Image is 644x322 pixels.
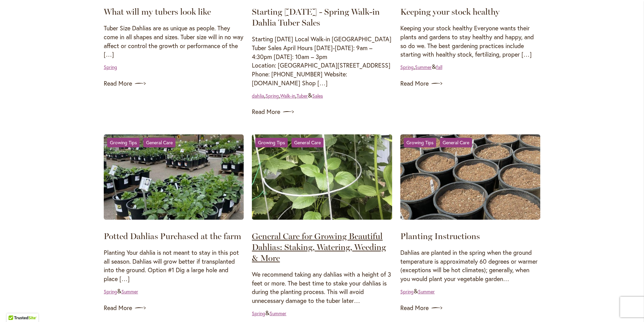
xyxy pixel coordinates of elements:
img: arrow icon [135,78,146,89]
a: Walk-in [280,92,295,99]
a: Starting [DATE] - Spring Walk-in Dahlia Tuber Sales [252,6,380,28]
a: Read More [104,303,244,313]
a: Spring [104,288,117,295]
a: Read More [252,106,392,117]
img: arrow icon [135,303,146,313]
p: Dahlias are planted in the spring when the ground temperature is approximately 60 degrees or warm... [400,248,541,283]
img: arrow icon [431,78,442,89]
a: Spring [252,310,265,317]
img: Planting Instructions [400,134,541,220]
a: Growing Tips [255,138,288,147]
a: General Care [440,138,472,147]
img: Potted Dahlias Purchased at the farm [104,134,244,220]
div: , & [400,62,442,71]
a: Tuber [297,92,308,99]
div: & [104,287,138,296]
a: fall [436,64,442,70]
img: arrow icon [283,106,294,117]
a: Summer [415,64,432,70]
div: & [404,138,475,147]
a: Sales [312,92,323,99]
img: arrow icon [431,303,442,313]
a: Spring [400,288,414,295]
a: Summer [121,288,138,295]
img: General Care for Growing Beautiful Dahlias: Staking, Watering, Weeding & More [252,134,392,220]
div: & [252,309,286,318]
a: Planting Instructions [400,134,541,222]
a: General Care [291,138,324,147]
a: Spring [400,64,414,70]
div: & [400,287,435,296]
a: Read More [104,78,244,89]
p: Starting [DATE] Local Walk-in [GEOGRAPHIC_DATA] Tuber Sales April Hours [DATE]-[DATE]: 9am – 4:30... [252,35,392,87]
p: Planting Your dahlia is not meant to stay in this pot all season. Dahlias will grow better if tra... [104,248,244,283]
a: Growing Tips [404,138,436,147]
a: What will my tubers look like [104,6,211,17]
a: Read More [400,78,541,89]
a: Planting Instructions [400,231,480,241]
p: We recommend taking any dahlias with a height of 3 feet or more. The best time to stake your dahl... [252,270,392,305]
a: Read More [400,303,541,313]
a: dahlia [252,92,264,99]
p: Tuber Size Dahlias are as unique as people. They come in all shapes and sizes. Tuber size will in... [104,24,244,59]
a: General Care for Growing Beautiful Dahlias: Staking, Watering, Weeding & More [252,134,392,222]
div: , , , & [252,91,323,100]
p: Keeping your stock healthy Everyone wants their plants and gardens to stay healthy and happy, and... [400,24,541,59]
div: & [107,138,179,147]
iframe: Launch Accessibility Center [5,298,24,317]
a: General Care for Growing Beautiful Dahlias: Staking, Watering, Weeding & More [252,231,386,263]
a: Spring [104,64,117,70]
a: General Care [143,138,175,147]
a: Summer [418,288,435,295]
a: Potted Dahlias Purchased at the farm [104,231,241,241]
div: & [255,138,327,147]
a: Growing Tips [107,138,140,147]
a: Summer [270,310,286,317]
a: Keeping your stock healthy [400,6,500,17]
a: Spring [266,92,279,99]
a: Potted Dahlias Purchased at the farm [104,134,244,222]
